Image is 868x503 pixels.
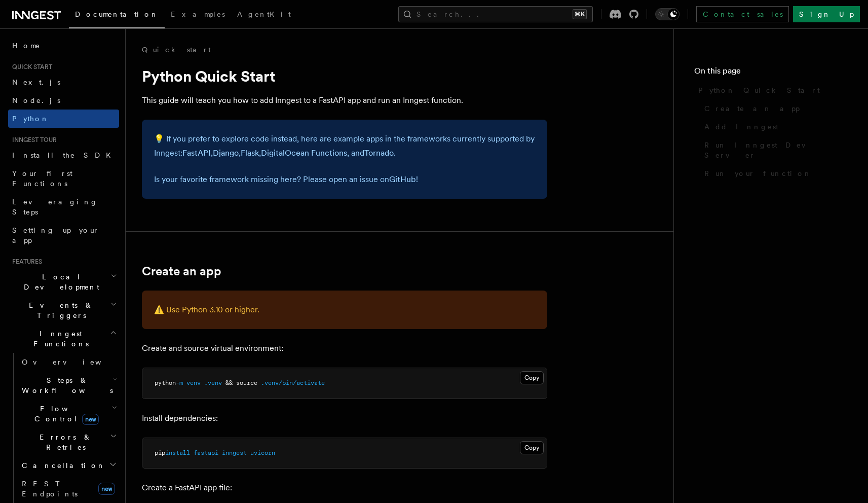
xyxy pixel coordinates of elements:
[142,93,547,107] p: This guide will teach you how to add Inngest to a FastAPI app and run an Inngest function.
[8,325,119,353] button: Inngest Functions
[154,303,535,317] p: ⚠️ Use Python 3.10 or higher.
[8,258,42,266] span: Features
[8,91,119,110] a: Node.js
[8,110,119,128] a: Python
[8,300,110,320] span: Events & Triggers
[18,400,119,428] button: Flow Controlnew
[12,226,99,244] span: Setting up your app
[142,45,211,55] a: Quick start
[12,169,72,188] span: Your first Functions
[12,41,41,51] span: Home
[793,6,860,22] a: Sign Up
[700,136,848,164] a: Run Inngest Dev Server
[12,151,117,159] span: Install the SDK
[704,103,800,114] span: Create an app
[8,164,119,193] a: Your first Functions
[8,146,119,164] a: Install the SDK
[250,449,275,456] span: uvicorn
[186,379,201,386] span: venv
[155,449,165,456] span: pip
[237,10,291,18] span: AgentKit
[142,264,221,278] a: Create an app
[8,221,119,249] a: Setting up your app
[18,404,111,424] span: Flow Control
[213,148,239,158] a: Django
[69,3,165,28] a: Documentation
[12,78,60,86] span: Next.js
[696,6,789,22] a: Contact sales
[364,148,394,158] a: Tornado
[700,99,848,118] a: Create an app
[704,140,848,160] span: Run Inngest Dev Server
[704,122,778,132] span: Add Inngest
[520,371,544,384] button: Copy
[520,441,544,454] button: Copy
[8,329,109,349] span: Inngest Functions
[704,168,812,178] span: Run your function
[142,341,547,355] p: Create and source virtual environment:
[8,73,119,91] a: Next.js
[8,37,119,55] a: Home
[18,428,119,456] button: Errors & Retries
[75,10,159,18] span: Documentation
[261,379,325,386] span: .venv/bin/activate
[176,379,183,386] span: -m
[142,411,547,425] p: Install dependencies:
[573,9,587,19] kbd: ⌘K
[694,65,848,81] h4: On this page
[12,115,49,123] span: Python
[142,481,547,495] p: Create a FastAPI app file:
[22,358,126,366] span: Overview
[8,136,57,144] span: Inngest tour
[8,193,119,221] a: Leveraging Steps
[700,164,848,183] a: Run your function
[389,174,416,184] a: GitHub
[698,85,820,95] span: Python Quick Start
[12,96,60,104] span: Node.js
[154,132,535,160] p: 💡 If you prefer to explore code instead, here are example apps in the frameworks currently suppor...
[18,460,105,471] span: Cancellation
[18,475,119,503] a: REST Endpointsnew
[194,449,218,456] span: fastapi
[655,8,680,20] button: Toggle dark mode
[22,480,78,498] span: REST Endpoints
[18,375,113,396] span: Steps & Workflows
[82,414,99,425] span: new
[398,6,593,22] button: Search...⌘K
[225,379,233,386] span: &&
[171,10,225,18] span: Examples
[18,432,110,452] span: Errors & Retries
[12,198,98,216] span: Leveraging Steps
[8,272,110,292] span: Local Development
[98,483,115,495] span: new
[261,148,347,158] a: DigitalOcean Functions
[694,81,848,99] a: Python Quick Start
[165,3,231,27] a: Examples
[241,148,259,158] a: Flask
[18,353,119,371] a: Overview
[236,379,257,386] span: source
[182,148,211,158] a: FastAPI
[142,67,547,85] h1: Python Quick Start
[222,449,247,456] span: inngest
[8,63,52,71] span: Quick start
[18,456,119,475] button: Cancellation
[8,268,119,296] button: Local Development
[165,449,190,456] span: install
[204,379,222,386] span: .venv
[155,379,176,386] span: python
[231,3,297,27] a: AgentKit
[154,172,535,187] p: Is your favorite framework missing here? Please open an issue on !
[8,296,119,325] button: Events & Triggers
[18,371,119,400] button: Steps & Workflows
[700,118,848,136] a: Add Inngest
